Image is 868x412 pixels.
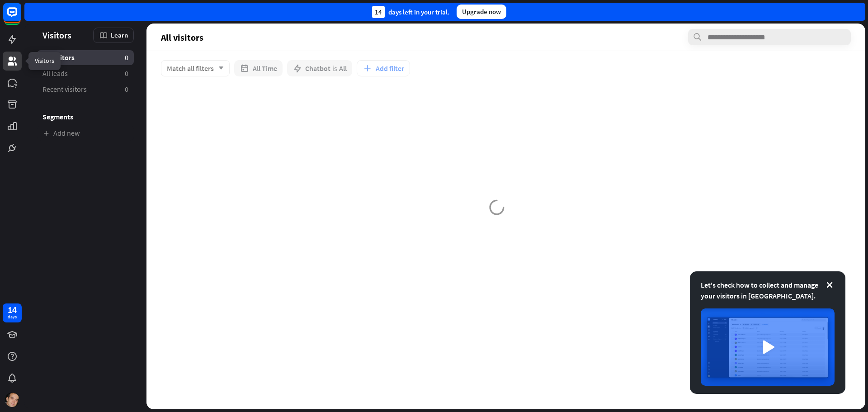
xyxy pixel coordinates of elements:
[42,53,75,62] span: All visitors
[3,303,22,322] a: 14 days
[125,53,128,62] aside: 0
[37,112,134,121] h3: Segments
[701,308,835,386] img: image
[8,306,17,314] div: 14
[37,82,134,97] a: Recent visitors 0
[42,30,71,40] span: Visitors
[111,31,128,39] span: Learn
[7,4,34,31] button: Open LiveChat chat widget
[125,85,128,94] aside: 0
[37,126,134,141] a: Add new
[42,69,68,78] span: All leads
[372,6,385,18] div: 14
[701,279,835,301] div: Let's check how to collect and manage your visitors in [GEOGRAPHIC_DATA].
[37,66,134,81] a: All leads 0
[125,69,128,78] aside: 0
[42,85,87,94] span: Recent visitors
[161,32,203,43] span: All visitors
[372,6,449,18] div: days left in your trial.
[8,314,17,320] div: days
[457,5,506,19] div: Upgrade now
